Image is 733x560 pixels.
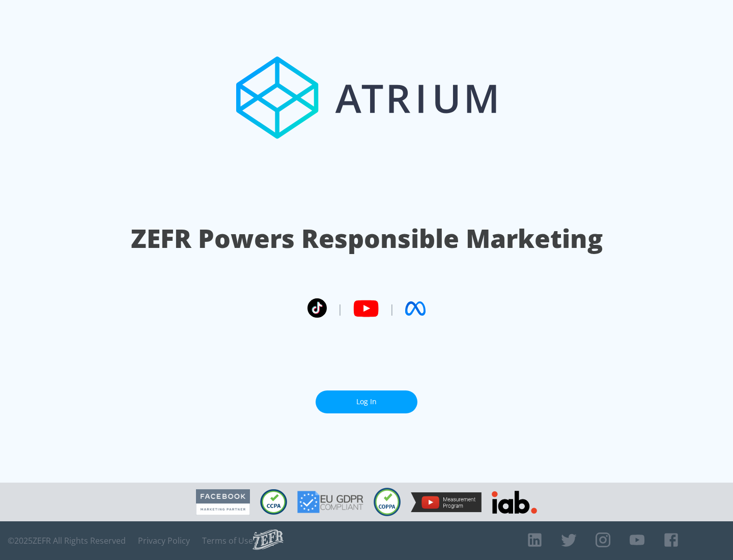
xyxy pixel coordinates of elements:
img: YouTube Measurement Program [411,492,482,512]
a: Log In [316,390,417,413]
img: GDPR Compliant [297,491,363,513]
span: | [389,301,395,316]
img: IAB [492,491,537,514]
a: Terms of Use [202,536,253,546]
span: © 2025 ZEFR All Rights Reserved [8,536,126,546]
a: Privacy Policy [138,536,190,546]
span: | [337,301,343,316]
h1: ZEFR Powers Responsible Marketing [131,221,603,256]
img: CCPA Compliant [260,489,287,515]
img: COPPA Compliant [374,488,401,516]
img: Facebook Marketing Partner [196,489,250,515]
